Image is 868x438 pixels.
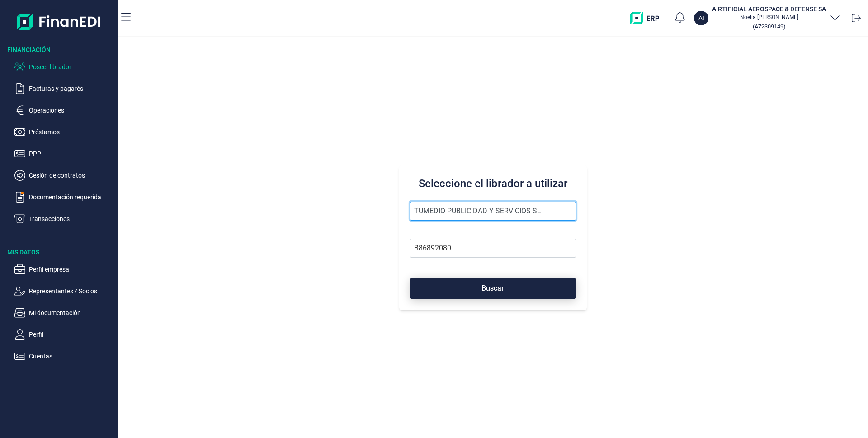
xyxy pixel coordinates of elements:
[29,307,114,318] p: Mi documentación
[29,192,114,203] p: Documentación requerida
[14,192,114,203] button: Documentación requerida
[14,170,114,181] button: Cesión de contratos
[29,264,114,275] p: Perfil empresa
[14,286,114,297] button: Representantes / Socios
[17,7,101,36] img: Logo de aplicación
[29,213,114,224] p: Transacciones
[14,351,114,362] button: Cuentas
[29,83,114,94] p: Facturas y pagarés
[694,5,840,32] button: AIAIRTIFICIAL AEROSPACE & DEFENSE SANoelia [PERSON_NAME](A72309149)
[14,105,114,116] button: Operaciones
[410,202,576,221] input: Seleccione la razón social
[753,23,785,30] small: Copiar cif
[410,176,576,191] h3: Seleccione el librador a utilizar
[29,351,114,362] p: Cuentas
[14,329,114,340] button: Perfil
[410,239,576,258] input: Busque por NIF
[698,14,704,23] p: AI
[29,127,114,137] p: Préstamos
[712,5,826,14] h3: AIRTIFICIAL AEROSPACE & DEFENSE SA
[14,83,114,94] button: Facturas y pagarés
[29,329,114,340] p: Perfil
[29,61,114,72] p: Poseer librador
[29,170,114,181] p: Cesión de contratos
[481,285,504,292] span: Buscar
[410,278,576,299] button: Buscar
[630,12,666,24] img: erp
[14,148,114,159] button: PPP
[29,148,114,159] p: PPP
[14,213,114,224] button: Transacciones
[29,286,114,297] p: Representantes / Socios
[14,61,114,72] button: Poseer librador
[712,14,826,21] p: Noelia [PERSON_NAME]
[29,105,114,116] p: Operaciones
[14,264,114,275] button: Perfil empresa
[14,307,114,318] button: Mi documentación
[14,127,114,137] button: Préstamos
